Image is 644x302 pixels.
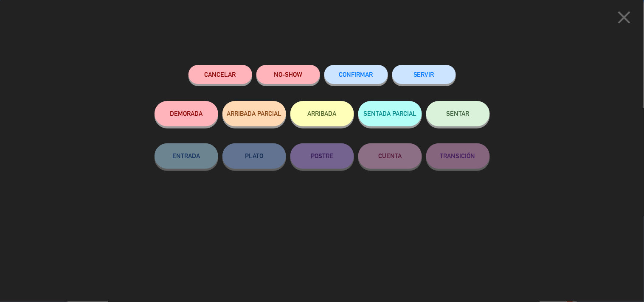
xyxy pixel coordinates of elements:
[426,101,490,126] button: SENTAR
[222,143,286,169] button: PLATO
[392,65,456,84] button: SERVIR
[227,110,281,117] span: ARRIBADA PARCIAL
[155,143,218,169] button: ENTRADA
[256,65,320,84] button: NO-SHOW
[358,101,422,126] button: SENTADA PARCIAL
[339,71,373,78] span: CONFIRMAR
[614,7,635,28] i: close
[290,143,354,169] button: POSTRE
[222,101,286,126] button: ARRIBADA PARCIAL
[324,65,388,84] button: CONFIRMAR
[426,143,490,169] button: TRANSICIÓN
[447,110,470,117] span: SENTAR
[290,101,354,126] button: ARRIBADA
[188,65,252,84] button: Cancelar
[611,6,638,31] button: close
[155,101,218,126] button: DEMORADA
[358,143,422,169] button: CUENTA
